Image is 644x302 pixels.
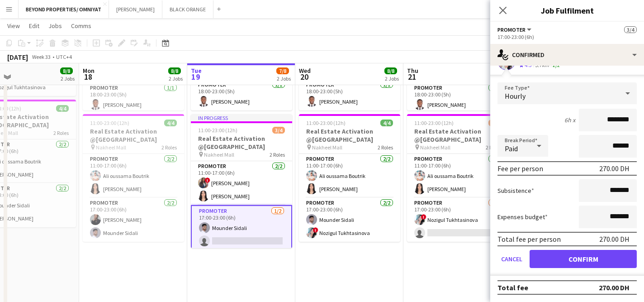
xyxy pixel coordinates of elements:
span: Thu [407,67,418,75]
div: 270.00 DH [599,164,630,173]
div: 2 Jobs [277,75,291,82]
span: View [7,22,20,30]
span: 8/8 [168,67,181,74]
span: 2 Roles [378,144,393,151]
span: Nakheel Mall [420,144,450,151]
span: 8/8 [384,67,397,74]
app-card-role: Promoter2/211:00-17:00 (6h)Ali oussama Boutrik[PERSON_NAME] [407,154,508,198]
span: Tue [191,67,202,75]
app-card-role: Promoter2/217:00-23:00 (6h)Mounder Sidali!Nozigul Tukhtasinova [299,198,400,242]
div: 2 Jobs [385,75,399,82]
span: Wed [299,67,311,75]
span: 2 Roles [270,151,285,158]
a: Comms [67,20,95,32]
div: [DATE] [7,53,28,62]
h3: Real Estate Activation @[GEOGRAPHIC_DATA] [407,127,508,144]
button: Promoter [497,26,533,33]
button: Cancel [497,250,526,268]
span: 20 [298,72,311,82]
app-card-role: Promoter2/211:00-17:00 (6h)Ali oussama Boutrik[PERSON_NAME] [83,154,184,198]
app-card-role: Promoter1/118:00-23:00 (5h)[PERSON_NAME] [407,83,508,114]
span: Nakheel Mall [312,144,342,151]
span: Week 33 [30,53,52,60]
span: 2 Roles [161,144,177,151]
div: Total fee [497,283,528,292]
a: View [4,20,24,32]
span: Nakheel Mall [96,144,126,151]
label: Expenses budget [497,213,548,221]
span: 21 [406,72,418,82]
span: 3/4 [272,127,285,134]
div: 17:00-23:00 (6h) [497,34,637,40]
span: 4/4 [56,105,69,112]
span: 11:00-23:00 (12h) [306,120,346,126]
span: 19 [189,72,202,82]
span: Mon [83,67,95,75]
div: In progress [191,114,292,121]
div: 2 Jobs [169,75,183,82]
a: Edit [25,20,43,32]
button: BLACK ORANGE [162,0,213,18]
span: Edit [29,22,39,30]
span: 2 Roles [53,129,69,136]
span: 3/4 [488,120,501,126]
span: Paid [505,144,518,153]
app-card-role: Promoter1/118:00-23:00 (5h)[PERSON_NAME] [191,80,292,110]
app-card-role: Promoter2/211:00-17:00 (6h)Ali oussama Boutrik[PERSON_NAME] [299,154,400,198]
app-card-role: Promoter2/211:00-17:00 (6h)![PERSON_NAME][PERSON_NAME] [191,161,292,205]
app-job-card: 11:00-23:00 (12h)3/4Real Estate Activation @[GEOGRAPHIC_DATA] Nakheel Mall2 RolesPromoter2/211:00... [407,114,508,242]
span: ! [421,214,426,220]
app-card-role: Promoter1/217:00-23:00 (6h)Mounder Sidali [191,205,292,251]
div: UTC+4 [56,53,72,60]
div: 270.00 DH [599,283,630,292]
span: 7/8 [276,67,289,74]
div: Confirmed [490,44,644,66]
span: 11:00-23:00 (12h) [90,120,129,126]
span: 4.5 [525,62,531,68]
span: 3/4 [624,26,637,33]
app-job-card: 11:00-23:00 (12h)4/4Real Estate Activation @[GEOGRAPHIC_DATA] Nakheel Mall2 RolesPromoter2/211:00... [299,114,400,242]
app-card-role: Promoter1/118:00-23:00 (5h)[PERSON_NAME] [299,80,400,110]
button: [PERSON_NAME] [109,0,162,18]
div: 270.00 DH [599,235,630,244]
span: 4/4 [164,120,177,126]
span: ! [313,227,318,233]
div: 6h x [564,116,575,124]
div: Total fee per person [497,235,561,244]
div: Fee per person [497,164,543,173]
app-job-card: In progress11:00-23:00 (12h)3/4Real Estate Activation @[GEOGRAPHIC_DATA] Nakheel Mall2 RolesPromo... [191,114,292,248]
span: 2 Roles [486,144,501,151]
button: BEYOND PROPERTIES/ OMNIYAT [19,0,109,18]
span: 4/4 [380,120,393,126]
span: ! [205,177,210,183]
span: 18 [81,72,95,82]
app-card-role: Promoter1/118:00-23:00 (5h)[PERSON_NAME] [83,83,184,114]
span: 11:00-23:00 (12h) [198,127,237,134]
span: 8/8 [60,67,73,74]
span: Jobs [48,22,62,30]
h3: Real Estate Activation @[GEOGRAPHIC_DATA] [191,134,292,151]
app-card-role: Promoter2/217:00-23:00 (6h)[PERSON_NAME]Mounder Sidali [83,198,184,242]
label: Subsistence [497,187,534,195]
span: Comms [71,22,91,30]
a: Jobs [45,20,66,32]
div: 2 Jobs [61,75,75,82]
app-card-role: Promoter1/217:00-23:00 (6h)!Nozigul Tukhtasinova [407,198,508,242]
h3: Real Estate Activation @[GEOGRAPHIC_DATA] [83,127,184,144]
button: Confirm [530,250,637,268]
h3: Real Estate Activation @[GEOGRAPHIC_DATA] [299,127,400,144]
span: Nakheel Mall [204,151,234,158]
span: Promoter [497,26,526,33]
span: 11:00-23:00 (12h) [414,120,454,126]
h3: Job Fulfilment [490,5,644,16]
app-job-card: 11:00-23:00 (12h)4/4Real Estate Activation @[GEOGRAPHIC_DATA] Nakheel Mall2 RolesPromoter2/211:00... [83,114,184,242]
span: Hourly [505,91,526,101]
